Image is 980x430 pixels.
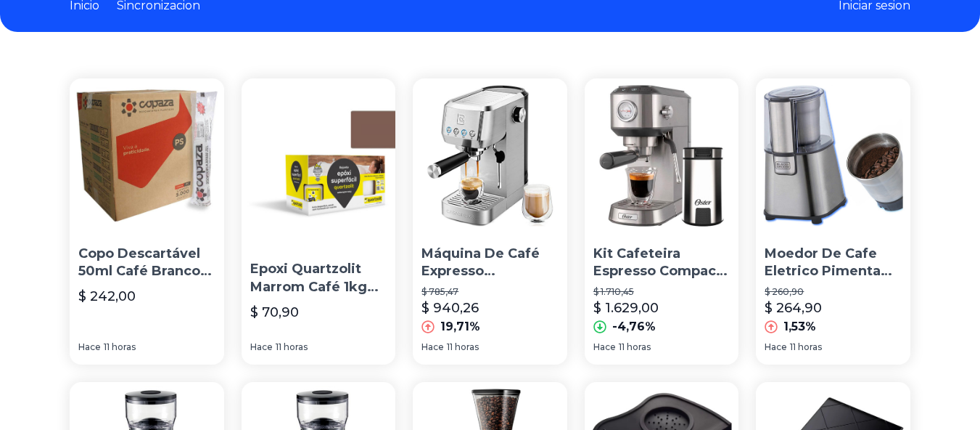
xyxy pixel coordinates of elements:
[78,286,136,307] p: $ 242,00
[413,78,567,233] img: Máquina De Café Expresso Casabrews 20 Bar Com Batedor De Lei
[619,341,651,353] span: 11 horas
[421,341,444,353] span: Hace
[250,302,299,322] p: $ 70,90
[70,78,224,233] img: Copo Descartável 50ml Café Branco Caixa C/ 5000 Unidades
[593,286,730,298] p: $ 1.710,45
[612,318,656,336] p: -4,76%
[242,78,396,365] a: Epoxi Quartzolit Marrom Café 1kg Cerâmica/porcelanatoEpoxi Quartzolit Marrom Café 1kg Cerâmica/po...
[585,78,739,365] a: Kit Cafeteira Espresso Compacta E Moedor De Café OsterKit Cafeteira Espresso Compacta E Moedor De...
[447,341,479,353] span: 11 horas
[593,298,659,318] p: $ 1.629,00
[765,286,902,298] p: $ 260,90
[242,78,411,248] img: Epoxi Quartzolit Marrom Café 1kg Cerâmica/porcelanato
[413,78,567,365] a: Máquina De Café Expresso Casabrews 20 Bar Com Batedor De LeiMáquina De Café Expresso Casabrews 20...
[790,341,822,353] span: 11 horas
[78,245,215,281] p: Copo Descartável 50ml Café Branco Caixa C/ 5000 Unidades
[276,341,308,353] span: 11 horas
[421,286,559,298] p: $ 785,47
[765,341,787,353] span: Hace
[593,341,616,353] span: Hace
[765,245,902,281] p: Moedor De Cafe Eletrico Pimenta Grãos Sal Inox Black Decker
[250,341,273,353] span: Hace
[78,341,101,353] span: Hace
[585,78,739,233] img: Kit Cafeteira Espresso Compacta E Moedor De Café Oster
[440,318,480,336] p: 19,71%
[756,78,910,365] a: Moedor De Cafe Eletrico Pimenta Grãos Sal Inox Black DeckerMoedor De Cafe Eletrico Pimenta Grãos ...
[593,245,730,281] p: Kit Cafeteira Espresso Compacta E Moedor De Café Oster
[70,78,224,365] a: Copo Descartável 50ml Café Branco Caixa C/ 5000 UnidadesCopo Descartável 50ml Café Branco Caixa C...
[421,245,559,281] p: Máquina De Café Expresso Casabrews 20 Bar Com Batedor De Lei
[765,298,822,318] p: $ 264,90
[756,78,910,233] img: Moedor De Cafe Eletrico Pimenta Grãos Sal Inox Black Decker
[104,341,136,353] span: 11 horas
[783,318,816,336] p: 1,53%
[250,260,403,296] p: Epoxi Quartzolit Marrom Café 1kg Cerâmica/porcelanato
[421,298,479,318] p: $ 940,26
